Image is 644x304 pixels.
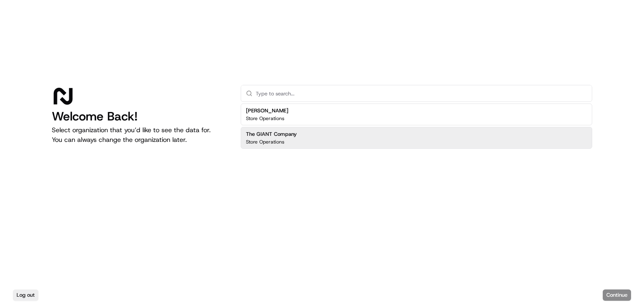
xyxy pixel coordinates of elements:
[246,139,284,145] p: Store Operations
[256,85,587,101] input: Type to search...
[52,109,228,124] h1: Welcome Back!
[13,289,38,301] button: Log out
[241,102,592,150] div: Suggestions
[246,131,297,138] h2: The GIANT Company
[246,107,288,114] h2: [PERSON_NAME]
[246,115,284,122] p: Store Operations
[52,125,228,145] p: Select organization that you’d like to see the data for. You can always change the organization l...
